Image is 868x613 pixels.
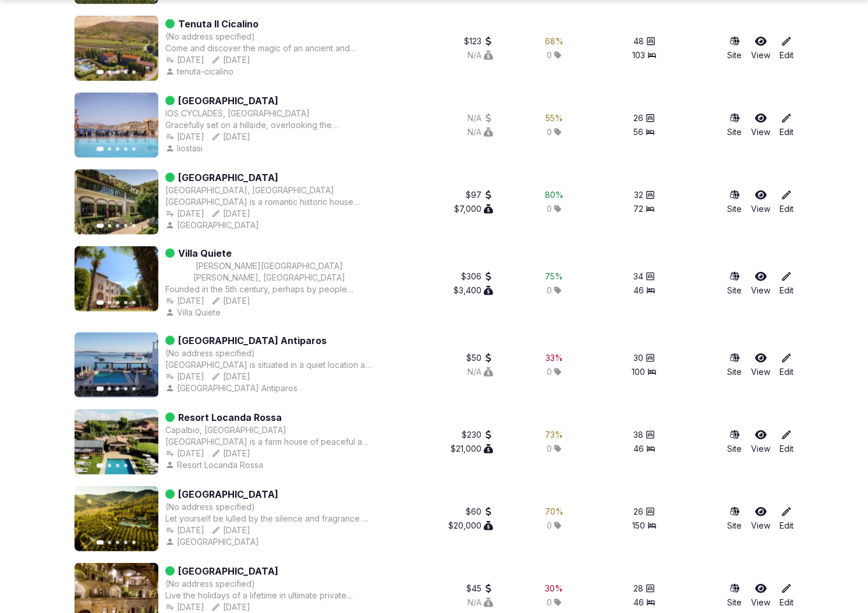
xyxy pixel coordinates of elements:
button: Site [727,36,742,61]
button: Go to slide 5 [132,387,136,391]
span: 32 [634,189,643,201]
div: $97 [466,189,493,201]
button: [DATE] [211,448,250,459]
img: Featured image for Tenuta Il Cicalino [75,16,158,81]
button: 26 [633,506,655,518]
div: [DATE] [165,54,204,66]
div: [DATE] [211,601,250,613]
div: [DATE] [165,208,204,219]
button: Go to slide 1 [97,301,104,306]
button: [DATE] [165,371,204,382]
a: View [751,583,770,608]
button: Go to slide 5 [132,224,136,228]
a: Edit [780,506,793,531]
a: Site [727,583,742,608]
button: Go to slide 4 [124,224,127,228]
span: 46 [633,597,644,608]
div: 68 % [545,36,564,47]
a: [GEOGRAPHIC_DATA] [178,564,278,578]
button: 33% [545,352,563,364]
div: liostasi [165,143,205,154]
div: [DATE] [165,525,204,536]
a: [GEOGRAPHIC_DATA] [178,94,278,108]
button: [DATE] [165,131,204,143]
a: View [751,429,770,455]
button: Go to slide 3 [116,387,119,391]
div: 30 % [545,583,564,594]
a: Edit [780,112,793,138]
button: Go to slide 3 [116,301,119,304]
div: [DATE] [211,525,250,536]
button: Site [727,506,742,531]
button: [PERSON_NAME][GEOGRAPHIC_DATA][PERSON_NAME], [GEOGRAPHIC_DATA] [165,260,373,284]
button: $60 [466,506,493,518]
button: Go to slide 2 [108,464,111,467]
button: (No address specified) [165,348,255,359]
button: 48 [633,36,656,47]
span: 0 [547,597,552,608]
button: [GEOGRAPHIC_DATA] [165,536,261,548]
span: 103 [632,49,645,61]
div: $123 [464,36,493,47]
a: Tenuta Il Cicalino [178,17,258,31]
button: 30% [545,583,564,594]
a: Edit [780,429,793,455]
span: 0 [547,443,552,455]
button: Go to slide 4 [124,541,127,544]
span: 72 [633,203,643,215]
button: N/A [467,49,493,61]
button: 46 [633,597,656,608]
button: 46 [633,443,656,455]
span: 0 [547,203,552,215]
div: [DATE] [211,131,250,143]
button: Go to slide 4 [124,387,127,391]
div: 73 % [545,429,564,441]
div: 80 % [545,189,564,201]
button: tenuta-cicalino [165,66,236,77]
button: Go to slide 5 [132,70,136,74]
div: (No address specified) [165,578,255,590]
button: IOS CYCLADES, [GEOGRAPHIC_DATA] [165,108,310,119]
button: Go to slide 5 [132,301,136,304]
button: $20,000 [448,520,493,531]
a: [GEOGRAPHIC_DATA] Antiparos [178,334,327,348]
button: [DATE] [165,448,204,459]
button: 75% [545,271,564,282]
span: 0 [547,366,552,378]
div: $21,000 [451,443,493,455]
a: Edit [780,189,793,215]
span: 0 [547,285,552,296]
span: 38 [633,429,643,441]
a: Edit [780,352,793,378]
span: 30 [633,352,643,364]
button: 56 [633,126,655,138]
button: Go to slide 4 [124,70,127,74]
a: View [751,506,770,531]
button: $7,000 [454,203,493,215]
button: (No address specified) [165,31,255,42]
div: [GEOGRAPHIC_DATA] Antiparos [165,382,300,394]
button: Go to slide 1 [97,147,104,152]
button: Go to slide 2 [108,387,111,391]
div: [GEOGRAPHIC_DATA] is a farm house of peaceful and sober elegance, wrapped in 21 hectares, among t... [165,436,373,448]
span: 46 [633,443,644,455]
div: Live the holidays of a lifetime in ultimate private getaways in [GEOGRAPHIC_DATA] Göreme. A labyr... [165,590,373,601]
button: Go to slide 3 [116,224,119,228]
button: [DATE] [165,601,204,613]
div: [DATE] [165,295,204,307]
span: 100 [632,366,645,378]
span: 28 [633,583,643,594]
div: [DATE] [211,54,250,66]
button: N/A [467,597,493,608]
button: Capalbio, [GEOGRAPHIC_DATA] [165,424,286,436]
div: [GEOGRAPHIC_DATA] is situated in a quiet location at the end of [GEOGRAPHIC_DATA]. It has magnifi... [165,359,373,371]
button: [GEOGRAPHIC_DATA] [165,219,261,231]
div: N/A [467,366,493,378]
